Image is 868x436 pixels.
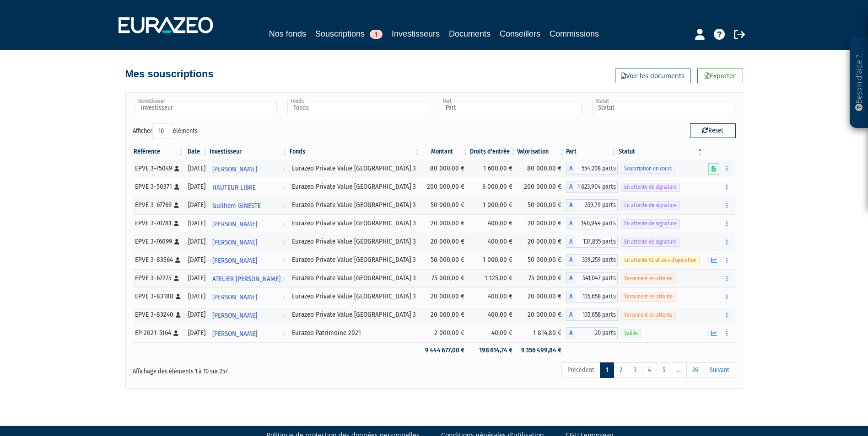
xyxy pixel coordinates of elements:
img: 1732889491-logotype_eurazeo_blanc_rvb.png [119,17,213,33]
span: Souscription en cours [621,165,675,173]
span: ATELIER [PERSON_NAME] [212,271,280,287]
i: [Français] Personne physique [174,202,179,208]
td: 400,00 € [469,233,518,251]
a: 2 [614,362,628,378]
span: A [566,236,575,248]
a: 3 [628,362,642,378]
span: [PERSON_NAME] [212,289,257,306]
i: Voir l'investisseur [282,325,285,342]
span: A [566,327,575,339]
i: [Français] Personne physique [174,184,179,190]
div: A - Eurazeo Private Value Europe 3 [566,254,618,266]
span: A [566,199,575,211]
span: 541,047 parts [575,272,618,284]
span: [PERSON_NAME] [212,234,257,251]
span: [PERSON_NAME] [212,216,257,233]
span: En attente de signature [621,201,680,210]
span: En attente VL et avis d'opération [621,256,700,265]
span: [PERSON_NAME] [212,252,257,269]
span: 339,259 parts [575,254,618,266]
div: Eurazeo Patrimoine 2021 [292,328,418,338]
i: [Français] Personne physique [175,257,180,263]
span: A [566,163,575,175]
div: A - Eurazeo Private Value Europe 3 [566,236,618,248]
td: 9 444 677,00 € [421,342,469,358]
a: Guilhem GINESTE [209,196,289,214]
p: Besoin d'aide ? [854,42,864,124]
select: Afficheréléments [152,123,173,139]
a: [PERSON_NAME] [209,324,289,342]
a: [PERSON_NAME] [209,306,289,324]
div: [DATE] [188,164,205,173]
td: 20 000,00 € [421,214,469,233]
div: A - Eurazeo Private Value Europe 3 [566,218,618,229]
span: A [566,218,575,229]
td: 50 000,00 € [421,196,469,214]
a: Commissions [550,27,599,40]
td: 20 000,00 € [421,287,469,306]
td: 20 000,00 € [517,287,566,306]
div: Eurazeo Private Value [GEOGRAPHIC_DATA] 3 [292,273,418,283]
span: 135,658 parts [575,309,618,321]
i: Voir l'investisseur [282,289,285,306]
td: 1 814,80 € [517,324,566,342]
span: 140,944 parts [575,218,618,229]
div: EPVE 3-75049 [135,164,182,173]
th: Investisseur: activer pour trier la colonne par ordre croissant [209,144,289,160]
span: A [566,181,575,193]
div: Eurazeo Private Value [GEOGRAPHIC_DATA] 3 [292,200,418,210]
span: [PERSON_NAME] [212,307,257,324]
i: Voir l'investisseur [282,307,285,324]
a: Souscriptions1 [315,27,383,42]
div: [DATE] [188,292,205,301]
span: Guilhem GINESTE [212,197,261,214]
span: Versement en attente [621,292,676,301]
div: EPVE 3-67275 [135,273,182,283]
div: EPVE 3-67769 [135,200,182,210]
div: [DATE] [188,237,205,246]
td: 200 000,00 € [517,178,566,196]
a: [PERSON_NAME] [209,160,289,178]
div: EPVE 3-83564 [135,255,182,265]
i: [Français] Personne physique [174,239,179,245]
span: 20 parts [575,327,618,339]
span: HAUTEUR LIBRE [212,179,256,196]
a: 5 [657,362,671,378]
th: Statut : activer pour trier la colonne par ordre d&eacute;croissant [618,144,704,160]
a: [PERSON_NAME] [209,287,289,306]
a: 26 [686,362,704,378]
td: 50 000,00 € [517,196,566,214]
td: 50 000,00 € [421,251,469,269]
div: [DATE] [188,182,205,191]
th: Part: activer pour trier la colonne par ordre croissant [566,144,618,160]
td: 20 000,00 € [421,233,469,251]
i: [Français] Personne physique [174,276,179,281]
div: A - Eurazeo Private Value Europe 3 [566,181,618,193]
td: 1 125,00 € [469,269,518,287]
span: En attente de signature [621,219,680,228]
a: 1 [600,362,614,378]
td: 200 000,00 € [421,178,469,196]
td: 400,00 € [469,287,518,306]
div: EPVE 3-70781 [135,218,182,228]
td: 6 000,00 € [469,178,518,196]
td: 20 000,00 € [517,306,566,324]
a: [PERSON_NAME] [209,251,289,269]
span: 135,658 parts [575,291,618,303]
i: [Français] Personne physique [176,294,181,299]
div: A - Eurazeo Private Value Europe 3 [566,291,618,303]
a: Voir les documents [615,69,690,83]
div: EPVE 3-50371 [135,182,182,191]
a: Exporter [697,69,743,83]
td: 1 000,00 € [469,196,518,214]
a: [PERSON_NAME] [209,233,289,251]
td: 2 000,00 € [421,324,469,342]
span: 359,79 parts [575,199,618,211]
td: 75 000,00 € [517,269,566,287]
div: [DATE] [188,273,205,283]
td: 80 000,00 € [517,160,566,178]
a: Nos fonds [269,27,306,40]
a: Investisseurs [392,27,440,40]
span: Versement en attente [621,274,676,283]
span: En attente de signature [621,238,680,246]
